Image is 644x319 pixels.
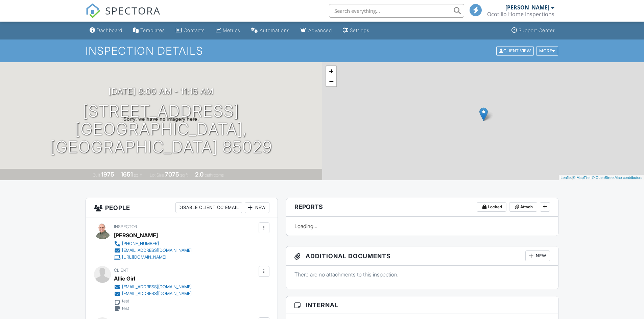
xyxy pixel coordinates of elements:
a: Metrics [213,24,243,37]
a: Support Center [509,24,557,37]
div: 7075 [165,171,179,178]
span: bathrooms [205,172,224,178]
div: Allie Girl [114,273,135,284]
div: Ocotillo Home Inspections [487,11,554,18]
div: Templates [140,27,165,33]
a: [URL][DOMAIN_NAME] [114,254,192,261]
div: Client View [496,46,534,55]
a: Templates [130,24,168,37]
a: [PHONE_NUMBER] [114,240,192,247]
img: The Best Home Inspection Software - Spectora [86,3,100,18]
div: Contacts [184,27,205,33]
a: Zoom in [326,66,336,76]
span: Lot Size [150,172,164,178]
div: Advanced [308,27,332,33]
span: sq. ft. [134,172,143,178]
a: Settings [340,24,372,37]
a: Automations (Basic) [248,24,292,37]
a: Dashboard [87,24,125,37]
h3: Additional Documents [286,246,558,266]
div: Disable Client CC Email [175,202,242,213]
a: [EMAIL_ADDRESS][DOMAIN_NAME] [114,290,192,297]
span: SPECTORA [105,3,161,18]
h3: People [86,198,278,217]
span: sq.ft. [180,172,189,178]
a: Advanced [298,24,335,37]
div: [PERSON_NAME] [114,230,158,240]
a: [EMAIL_ADDRESS][DOMAIN_NAME] [114,284,192,290]
div: [EMAIL_ADDRESS][DOMAIN_NAME] [122,248,192,253]
h3: [DATE] 8:00 am - 11:15 am [109,87,214,96]
h1: [STREET_ADDRESS] [GEOGRAPHIC_DATA], [GEOGRAPHIC_DATA] 85029 [11,102,311,156]
div: Metrics [223,27,240,33]
div: Support Center [519,27,555,33]
h1: Inspection Details [86,45,559,57]
div: [PHONE_NUMBER] [122,241,159,246]
a: Zoom out [326,76,336,86]
div: Settings [350,27,369,33]
a: © OpenStreetMap contributors [592,176,642,180]
span: Client [114,268,128,273]
div: New [245,202,269,213]
div: Automations [260,27,290,33]
div: New [525,250,550,261]
a: Client View [496,48,535,53]
div: [EMAIL_ADDRESS][DOMAIN_NAME] [122,291,192,296]
a: © MapTiler [573,176,591,180]
a: SPECTORA [86,9,161,23]
div: 1975 [101,171,114,178]
div: [PERSON_NAME] [505,4,549,11]
div: 2.0 [195,171,204,178]
div: 1651 [121,171,133,178]
input: Search everything... [329,4,464,18]
div: test [122,298,129,304]
a: [EMAIL_ADDRESS][DOMAIN_NAME] [114,247,192,254]
p: There are no attachments to this inspection. [294,271,550,278]
span: Inspector [114,224,137,229]
div: More [536,46,558,55]
div: Dashboard [97,27,122,33]
div: | [559,175,644,181]
span: Built [93,172,100,178]
a: Contacts [173,24,208,37]
h3: Internal [286,296,558,314]
a: Leaflet [560,176,572,180]
div: [EMAIL_ADDRESS][DOMAIN_NAME] [122,284,192,290]
div: [URL][DOMAIN_NAME] [122,255,166,260]
div: test [122,306,129,311]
